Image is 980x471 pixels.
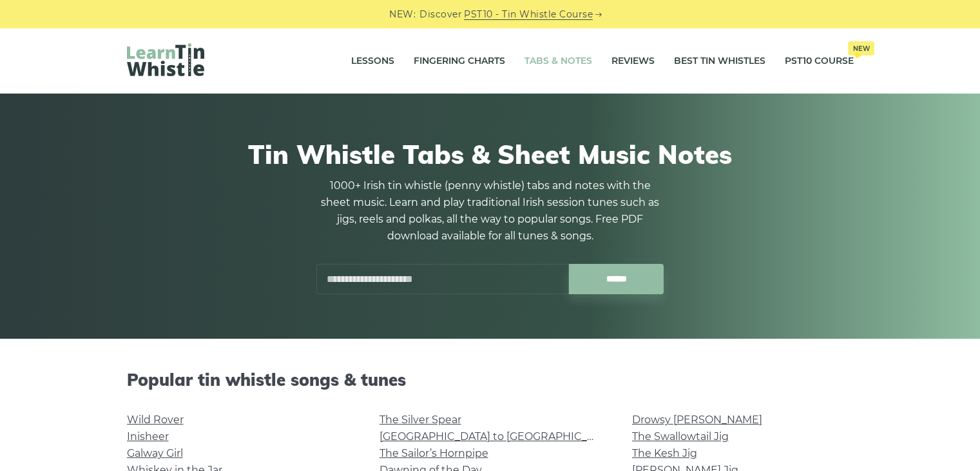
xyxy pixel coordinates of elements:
a: Wild Rover [127,414,184,426]
a: The Silver Spear [380,414,461,426]
a: Inisheer [127,430,169,443]
a: Tabs & Notes [524,45,592,77]
a: Drowsy [PERSON_NAME] [632,414,762,426]
a: The Swallowtail Jig [632,430,729,443]
h1: Tin Whistle Tabs & Sheet Music Notes [127,139,854,170]
img: LearnTinWhistle.com [127,43,204,76]
a: Fingering Charts [414,45,505,77]
a: Lessons [351,45,394,77]
span: New [848,41,874,55]
a: Galway Girl [127,447,183,459]
a: The Sailor’s Hornpipe [380,447,488,459]
a: Reviews [611,45,655,77]
a: [GEOGRAPHIC_DATA] to [GEOGRAPHIC_DATA] [380,430,617,443]
a: The Kesh Jig [632,447,697,459]
h2: Popular tin whistle songs & tunes [127,370,854,390]
a: Best Tin Whistles [674,45,765,77]
p: 1000+ Irish tin whistle (penny whistle) tabs and notes with the sheet music. Learn and play tradi... [316,177,664,245]
a: PST10 CourseNew [785,45,854,77]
